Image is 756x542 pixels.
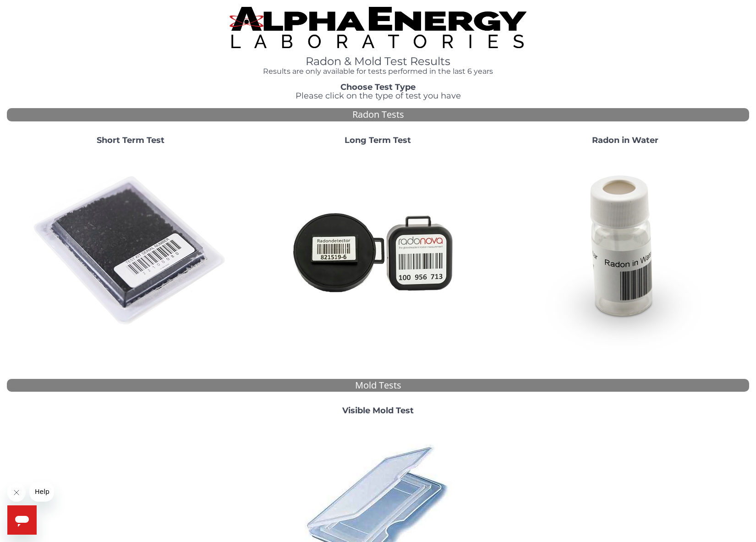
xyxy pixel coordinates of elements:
h4: Results are only available for tests performed in the last 6 years [230,67,526,76]
iframe: Message from company [29,482,54,502]
h1: Radon & Mold Test Results [230,55,526,67]
iframe: Button to launch messaging window [7,505,37,535]
div: Radon Tests [7,108,749,121]
img: RadoninWater.jpg [527,153,724,350]
span: Please click on the type of test you have [296,91,461,101]
strong: Visible Mold Test [342,405,414,416]
img: ShortTerm.jpg [32,153,229,350]
strong: Short Term Test [97,135,164,145]
iframe: Close message [7,483,26,502]
img: TightCrop.jpg [230,7,526,48]
strong: Long Term Test [345,135,411,145]
strong: Radon in Water [592,135,658,145]
div: Mold Tests [7,379,749,392]
strong: Choose Test Type [340,82,416,92]
img: Radtrak2vsRadtrak3.jpg [279,153,477,350]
